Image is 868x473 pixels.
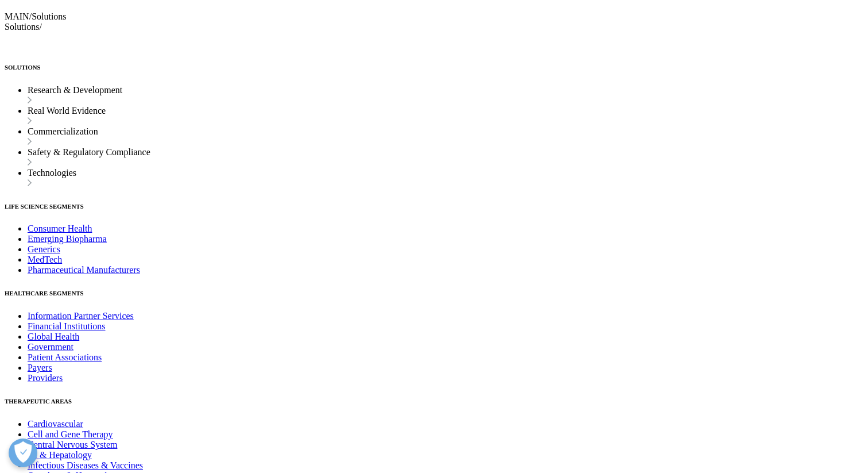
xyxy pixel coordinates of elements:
[28,429,113,439] a: Cell and Gene Therapy
[28,168,863,189] li: Technologies
[28,342,73,352] a: Government
[5,11,863,22] div: /
[5,398,863,405] h6: THERAPEUTIC AREAS
[28,265,140,275] a: Pharmaceutical Manufacturers
[5,290,863,297] h6: HEALTHCARE SEGMENTS
[28,363,52,372] a: Payers
[5,22,863,49] div: /
[28,352,102,362] a: Patient Associations
[5,11,29,21] span: MAIN
[28,106,863,126] li: Real World Evidence
[5,22,39,32] span: Solutions
[28,244,60,254] a: Generics
[28,460,143,470] a: Infectious Diseases & Vaccines
[28,311,134,321] a: Information Partner Services
[5,64,863,71] h6: SOLUTIONS
[28,419,83,429] a: Cardiovascular
[28,321,106,331] a: Financial Institutions
[28,224,92,233] a: Consumer Health
[5,203,863,210] h6: LIFE SCIENCE SEGMENTS
[28,234,107,244] a: Emerging Biopharma
[28,85,863,106] li: Research & Development
[28,147,863,168] li: Safety & Regulatory Compliance
[28,440,117,449] a: Central Nervous System
[28,332,79,341] a: Global Health
[32,11,66,21] span: Solutions
[28,255,62,264] a: MedTech
[9,439,37,467] button: Open Preferences
[28,450,92,460] a: GI & Hepatology
[28,126,863,147] li: Commercialization
[28,373,63,383] a: Providers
